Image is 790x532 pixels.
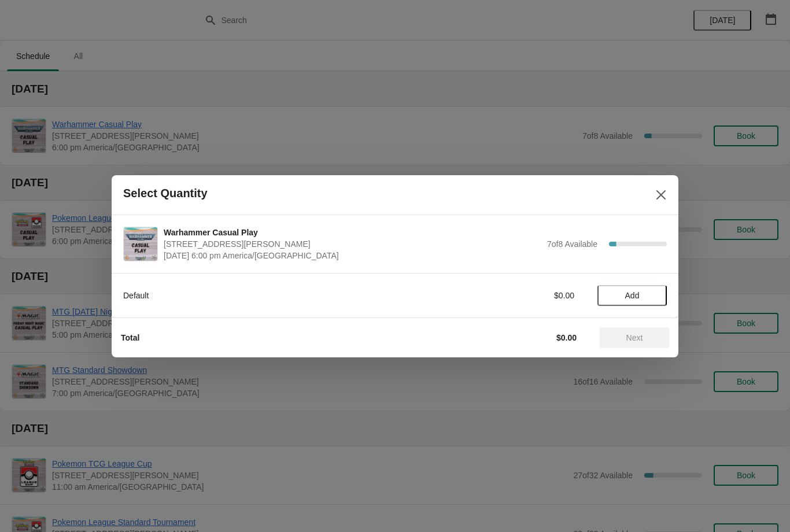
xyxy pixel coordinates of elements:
span: Add [625,291,640,300]
span: Warhammer Casual Play [164,227,541,238]
span: [STREET_ADDRESS][PERSON_NAME] [164,238,541,250]
span: 7 of 8 Available [547,239,597,249]
img: Warhammer Casual Play | 2040 Louetta Rd Ste I Spring, TX 77388 | October 1 | 6:00 pm America/Chicago [124,227,157,261]
strong: Total [121,333,139,342]
button: Add [597,285,667,306]
button: Close [651,184,671,205]
div: $0.00 [467,290,574,301]
div: Default [123,290,444,301]
strong: $0.00 [556,333,577,342]
h2: Select Quantity [123,187,208,200]
span: [DATE] 6:00 pm America/[GEOGRAPHIC_DATA] [164,250,541,261]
